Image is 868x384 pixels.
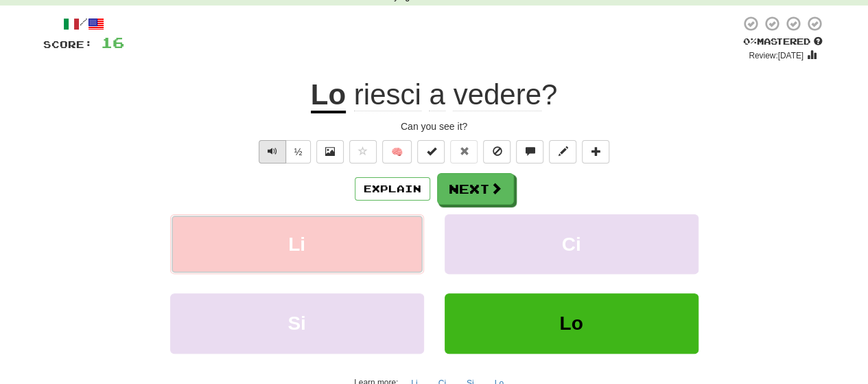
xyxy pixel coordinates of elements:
span: Lo [559,313,583,334]
button: Explain [355,177,430,201]
small: Review: [DATE] [749,51,804,60]
button: Ci [445,214,699,274]
button: ½ [285,140,312,163]
span: Si [288,313,305,334]
button: Si [170,293,424,353]
div: / [43,15,124,32]
button: Ignore sentence (alt+i) [483,140,511,163]
button: Add to collection (alt+a) [582,140,609,163]
button: Edit sentence (alt+d) [549,140,576,163]
button: Discuss sentence (alt+u) [516,140,543,163]
span: Ci [562,234,581,255]
button: Show image (alt+x) [316,140,344,163]
span: riesci [354,78,421,111]
div: Mastered [740,36,825,48]
span: Score: [43,38,93,50]
span: vedere [453,78,541,111]
span: 16 [101,34,124,51]
button: Lo [445,293,699,353]
button: 🧠 [382,140,412,163]
div: Text-to-speech controls [256,140,312,163]
span: a [429,78,445,111]
button: Next [437,173,514,205]
span: ? [346,78,557,111]
div: Can you see it? [43,120,825,133]
u: Lo [311,78,346,113]
span: 0 % [743,36,757,47]
button: Set this sentence to 100% Mastered (alt+m) [417,140,445,163]
button: Li [170,214,424,274]
button: Play sentence audio (ctl+space) [259,140,286,163]
span: Li [288,234,305,255]
button: Reset to 0% Mastered (alt+r) [450,140,478,163]
button: Favorite sentence (alt+f) [349,140,377,163]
